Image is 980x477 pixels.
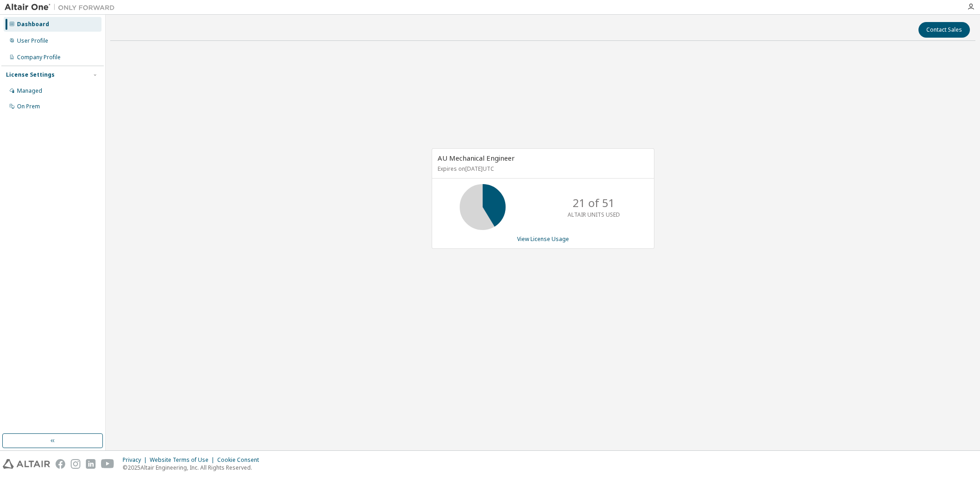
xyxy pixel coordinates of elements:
p: Expires on [DATE] UTC [438,165,646,173]
img: Altair One [5,3,119,12]
div: License Settings [6,71,55,79]
p: 21 of 51 [573,195,615,211]
div: Managed [17,87,42,95]
div: Dashboard [17,21,49,28]
div: Privacy [123,456,150,464]
button: Contact Sales [918,22,970,38]
div: Company Profile [17,54,61,61]
div: User Profile [17,37,48,45]
img: altair_logo.svg [3,459,50,469]
div: On Prem [17,103,40,110]
div: Cookie Consent [217,456,265,464]
img: linkedin.svg [86,459,96,469]
img: facebook.svg [56,459,65,469]
p: ALTAIR UNITS USED [568,211,620,219]
p: © 2025 Altair Engineering, Inc. All Rights Reserved. [123,464,265,471]
div: Website Terms of Use [150,456,217,464]
img: youtube.svg [101,459,114,469]
span: AU Mechanical Engineer [438,153,515,163]
a: View License Usage [517,235,569,243]
img: instagram.svg [71,459,80,469]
